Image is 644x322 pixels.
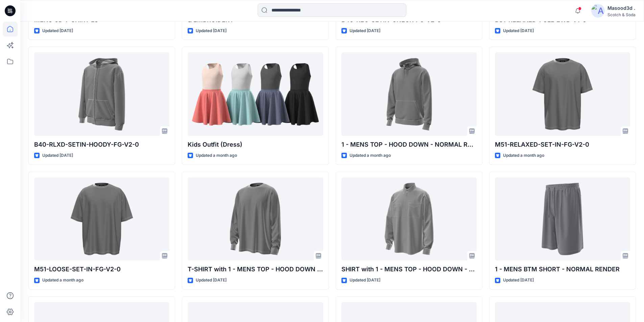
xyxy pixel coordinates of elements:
[42,27,73,34] p: Updated [DATE]
[350,152,391,159] p: Updated a month ago
[34,265,169,274] p: M51-LOOSE-SET-IN-FG-V2-0
[341,177,477,261] a: SHIRT with 1 - MENS TOP - HOOD DOWN - NORMAL RENDER
[495,177,630,261] a: 1 - MENS BTM SHORT - NORMAL RENDER
[34,140,169,149] p: B40-RLXD-SETIN-HOODY-FG-V2-0
[196,27,226,34] p: Updated [DATE]
[34,177,169,261] a: M51-LOOSE-SET-IN-FG-V2-0
[34,52,169,136] a: B40-RLXD-SETIN-HOODY-FG-V2-0
[188,52,323,136] a: Kids Outfit (Dress)
[495,140,630,149] p: M51-RELAXED-SET-IN-FG-V2-0
[350,277,380,284] p: Updated [DATE]
[591,4,605,18] img: avatar
[607,12,636,17] div: Scotch & Soda
[42,277,84,284] p: Updated a month ago
[607,4,636,12] div: Masood3d .
[341,52,477,136] a: 1 - MENS TOP - HOOD DOWN - NORMAL RENDER
[503,27,534,34] p: Updated [DATE]
[196,152,237,159] p: Updated a month ago
[42,152,73,159] p: Updated [DATE]
[503,152,544,159] p: Updated a month ago
[495,52,630,136] a: M51-RELAXED-SET-IN-FG-V2-0
[495,265,630,274] p: 1 - MENS BTM SHORT - NORMAL RENDER
[341,140,477,149] p: 1 - MENS TOP - HOOD DOWN - NORMAL RENDER
[196,277,226,284] p: Updated [DATE]
[350,27,380,34] p: Updated [DATE]
[503,277,534,284] p: Updated [DATE]
[188,265,323,274] p: T-SHIRT with 1 - MENS TOP - HOOD DOWN - NORMAL RENDER
[188,140,323,149] p: Kids Outfit (Dress)
[341,265,477,274] p: SHIRT with 1 - MENS TOP - HOOD DOWN - NORMAL RENDER
[188,177,323,261] a: T-SHIRT with 1 - MENS TOP - HOOD DOWN - NORMAL RENDER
